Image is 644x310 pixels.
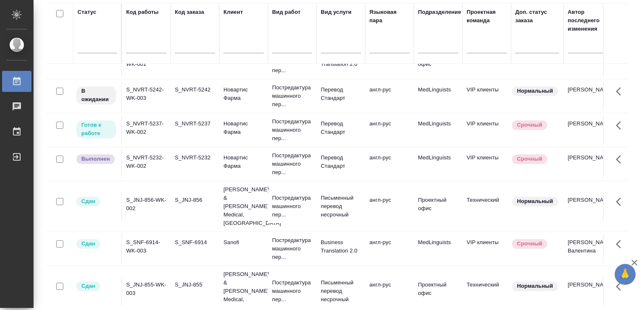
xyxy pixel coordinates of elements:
[517,87,553,95] p: Нормальный
[563,115,612,145] td: [PERSON_NAME]
[563,276,612,306] td: [PERSON_NAME]
[78,8,96,16] div: Статус
[223,120,264,136] p: Новартис Фарма
[321,120,361,136] p: Перевод Стандарт
[462,115,511,145] td: VIP клиенты
[81,155,110,163] p: Выполнен
[321,238,361,255] p: Business Translation 2.0
[462,192,511,221] td: Технический
[611,234,631,254] button: Здесь прячутся важные кнопки
[517,240,542,248] p: Срочный
[414,276,462,306] td: Проектный офис
[611,276,631,297] button: Здесь прячутся важные кнопки
[462,276,511,306] td: Технический
[223,8,243,16] div: Клиент
[175,196,215,204] div: S_JNJ-856
[75,86,117,105] div: Исполнитель назначен, приступать к работе пока рано
[517,155,542,163] p: Срочный
[272,279,312,304] p: Постредактура машинного пер...
[81,282,95,290] p: Сдан
[223,86,264,102] p: Новартис Фарма
[223,238,264,247] p: Sanofi
[517,282,553,290] p: Нормальный
[321,194,361,219] p: Письменный перевод несрочный
[611,149,631,169] button: Здесь прячутся важные кнопки
[272,83,312,109] p: Постредактура машинного пер...
[517,197,553,206] p: Нормальный
[414,192,462,221] td: Проектный офис
[462,81,511,111] td: VIP клиенты
[272,151,312,177] p: Постредактура машинного пер...
[462,234,511,263] td: VIP клиенты
[272,117,312,143] p: Постредактура машинного пер...
[418,8,461,16] div: Подразделение
[615,264,636,285] button: 🙏
[321,86,361,102] p: Перевод Стандарт
[365,276,414,306] td: англ-рус
[223,154,264,170] p: Новартис Фарма
[175,8,204,16] div: Код заказа
[517,121,542,129] p: Срочный
[611,192,631,212] button: Здесь прячутся важные кнопки
[563,192,612,221] td: [PERSON_NAME]
[272,8,301,16] div: Вид работ
[75,196,117,207] div: Менеджер проверил работу исполнителя, передает ее на следующий этап
[175,238,215,247] div: S_SNF-6914
[122,149,171,179] td: S_NVRT-5232-WK-002
[122,192,171,221] td: S_JNJ-856-WK-002
[365,115,414,145] td: англ-рус
[321,279,361,304] p: Письменный перевод несрочный
[81,121,111,138] p: Готов к работе
[369,8,410,25] div: Языковая пара
[611,81,631,102] button: Здесь прячутся важные кнопки
[81,197,95,206] p: Сдан
[175,154,215,162] div: S_NVRT-5232
[515,8,559,25] div: Доп. статус заказа
[122,81,171,111] td: S_NVRT-5242-WK-003
[563,149,612,179] td: [PERSON_NAME]
[365,234,414,263] td: англ-рус
[122,276,171,306] td: S_JNJ-855-WK-003
[175,281,215,289] div: S_JNJ-855
[414,149,462,179] td: MedLinguists
[568,8,608,33] div: Автор последнего изменения
[563,234,612,263] td: [PERSON_NAME] Валентина
[365,149,414,179] td: англ-рус
[81,240,95,248] p: Сдан
[175,86,215,94] div: S_NVRT-5242
[414,234,462,263] td: MedLinguists
[75,120,117,139] div: Исполнитель может приступить к работе
[462,149,511,179] td: VIP клиенты
[272,236,312,261] p: Постредактура машинного пер...
[223,185,264,227] p: [PERSON_NAME] & [PERSON_NAME] Medical, [GEOGRAPHIC_DATA]
[272,194,312,219] p: Постредактура машинного пер...
[365,192,414,221] td: англ-рус
[75,238,117,250] div: Менеджер проверил работу исполнителя, передает ее на следующий этап
[618,266,632,283] span: 🙏
[122,234,171,263] td: S_SNF-6914-WK-003
[467,8,507,25] div: Проектная команда
[365,81,414,111] td: англ-рус
[414,115,462,145] td: MedLinguists
[122,115,171,145] td: S_NVRT-5237-WK-002
[321,8,352,16] div: Вид услуги
[175,120,215,128] div: S_NVRT-5237
[81,87,111,104] p: В ожидании
[75,154,117,165] div: Исполнитель завершил работу
[126,8,158,16] div: Код работы
[563,81,612,111] td: [PERSON_NAME]
[414,81,462,111] td: MedLinguists
[75,281,117,292] div: Менеджер проверил работу исполнителя, передает ее на следующий этап
[321,154,361,170] p: Перевод Стандарт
